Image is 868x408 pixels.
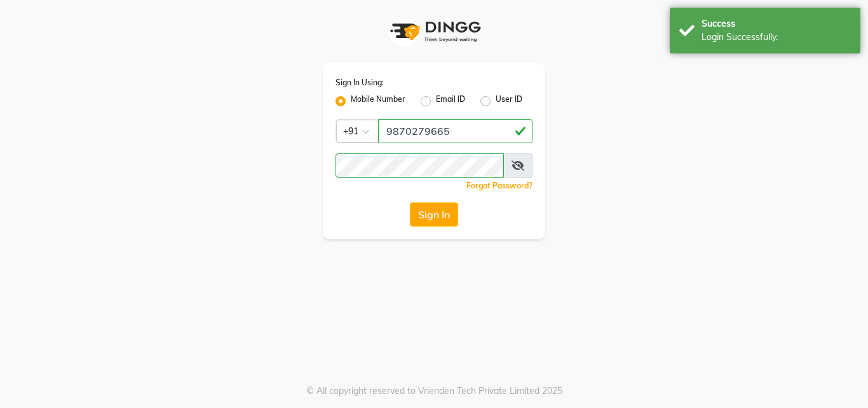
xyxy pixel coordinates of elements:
label: User ID [496,94,522,109]
label: Email ID [436,94,465,109]
button: Sign In [410,202,458,227]
img: logo1.svg [383,13,485,50]
label: Sign In Using: [336,77,384,88]
label: Mobile Number [351,94,405,109]
input: Username [336,153,504,178]
div: Success [702,17,851,31]
a: Forgot Password? [466,181,532,190]
div: Login Successfully. [702,31,851,44]
input: Username [378,119,532,143]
